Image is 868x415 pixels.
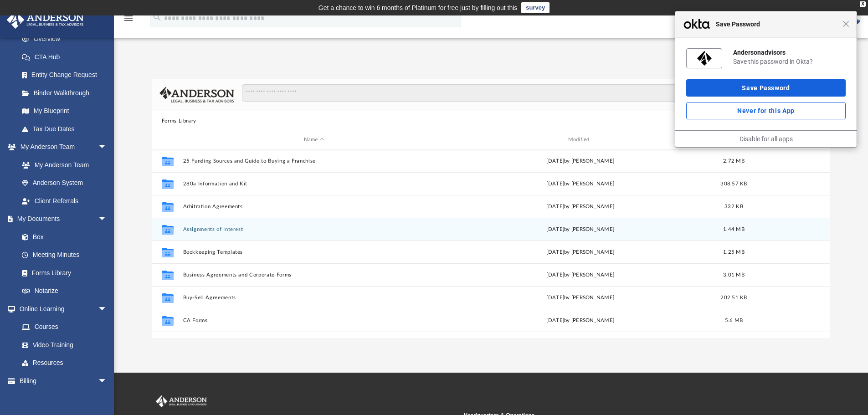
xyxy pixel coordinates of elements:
[723,272,745,277] span: 3.01 MB
[123,17,134,24] a: menu
[13,48,121,66] a: CTA Hub
[449,136,711,144] div: Modified
[720,295,747,300] span: 202.51 KB
[13,174,116,192] a: Anderson System
[13,354,116,372] a: Resources
[162,117,196,125] button: Forms Library
[13,156,112,174] a: My Anderson Team
[449,179,712,188] div: [DATE] by [PERSON_NAME]
[724,204,743,209] span: 332 KB
[697,51,712,66] img: nr4NPwAAAAZJREFUAwAwEkJbZx1BKgAAAABJRU5ErkJggg==
[449,316,712,324] div: [DATE] by [PERSON_NAME]
[98,372,116,390] span: arrow_drop_down
[724,318,743,323] span: 5.6 MB
[13,84,121,102] a: Binder Walkthrough
[521,2,550,13] a: survey
[720,181,747,186] span: 308.57 KB
[183,249,445,255] button: Bookkeeping Templates
[123,13,134,24] i: menu
[733,57,846,66] div: Save this password in Okta?
[183,204,445,210] button: Arbitration Agreements
[98,138,116,157] span: arrow_drop_down
[13,228,112,246] a: Box
[183,181,445,187] button: 280a Information and Kit
[183,158,445,164] button: 25 Funding Sources and Guide to Buying a Franchise
[98,210,116,229] span: arrow_drop_down
[13,66,121,84] a: Entity Change Request
[686,79,846,97] button: Save Password
[13,120,121,138] a: Tax Due Dates
[242,84,820,102] input: Search files and folders
[6,210,116,228] a: My Documentsarrow_drop_down
[723,249,745,254] span: 1.25 MB
[183,226,445,232] button: Assignments of Interest
[13,336,112,354] a: Video Training
[6,138,116,156] a: My Anderson Teamarrow_drop_down
[449,293,712,302] div: [DATE] by [PERSON_NAME]
[733,48,846,56] div: Andersonadvisors
[152,12,162,22] i: search
[13,102,116,120] a: My Blueprint
[6,372,121,390] a: Billingarrow_drop_down
[318,2,518,13] div: Get a chance to win 6 months of Platinum for free just by filling out this
[13,30,121,48] a: Overview
[449,225,712,233] div: [DATE] by [PERSON_NAME]
[13,282,116,300] a: Notarize
[449,271,712,279] div: [DATE] by [PERSON_NAME]
[860,1,866,7] div: close
[723,226,745,231] span: 1.44 MB
[183,295,445,301] button: Buy-Sell Agreements
[740,135,793,143] a: Disable for all apps
[183,318,445,323] button: CA Forms
[6,300,116,318] a: Online Learningarrow_drop_down
[98,300,116,318] span: arrow_drop_down
[449,248,712,256] div: [DATE] by [PERSON_NAME]
[686,102,846,119] button: Never for this App
[13,318,116,336] a: Courses
[13,264,112,282] a: Forms Library
[842,20,849,27] span: Close
[152,149,831,338] div: grid
[156,136,179,144] div: id
[13,246,116,264] a: Meeting Minutes
[711,19,842,30] span: Save Password
[182,136,445,144] div: Name
[183,272,445,278] button: Business Agreements and Corporate Forms
[449,202,712,210] div: [DATE] by [PERSON_NAME]
[723,158,745,163] span: 2.72 MB
[449,157,712,165] div: [DATE] by [PERSON_NAME]
[4,11,87,29] img: Anderson Advisors Platinum Portal
[13,192,116,210] a: Client Referrals
[154,395,209,407] img: Anderson Advisors Platinum Portal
